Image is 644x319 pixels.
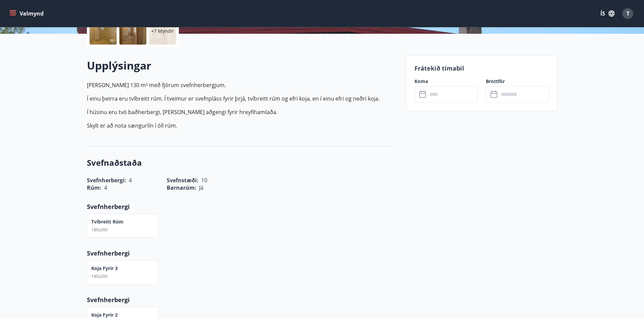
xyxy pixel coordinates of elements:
[199,184,204,191] span: Já
[91,273,108,279] span: 140x200
[104,184,107,191] span: 4
[414,78,478,85] label: Koma
[87,95,398,103] p: Í einu þeirra eru tvíbreitt ­rúm. Í tveimur er svefn­pláss fyrir þrjá, tví­breitt rúm og efri koj...
[87,295,398,304] p: Svefnherbergi
[620,5,636,22] button: T
[626,10,629,17] span: T
[486,78,549,85] label: Brottför
[87,122,398,130] p: Skylt er að nota sængurlín í öll rúm.
[91,218,123,225] p: Tvíbreitt rúm
[87,184,101,191] span: Rúm :
[414,64,549,73] p: Frátekið tímabil
[597,7,618,20] button: ÍS
[8,7,46,20] button: menu
[87,58,398,73] h2: Upplýsingar
[87,249,398,258] p: Svefnherbergi
[167,184,196,191] span: Barnarúm :
[87,81,398,89] p: [PERSON_NAME] 130 m² með fjórum svefn­herbergjum.
[91,227,108,233] span: 180x200
[91,312,118,318] p: Koja fyrir 2
[87,157,398,168] h3: Svefnaðstaða
[151,28,174,34] p: +7 Myndir
[87,202,398,211] p: Svefnherbergi
[91,265,118,272] p: Koja fyrir 3
[87,108,398,116] p: Í húsinu eru tvö baðherbergi, [PERSON_NAME] aðgengi fyrir hreyfihamlaða.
